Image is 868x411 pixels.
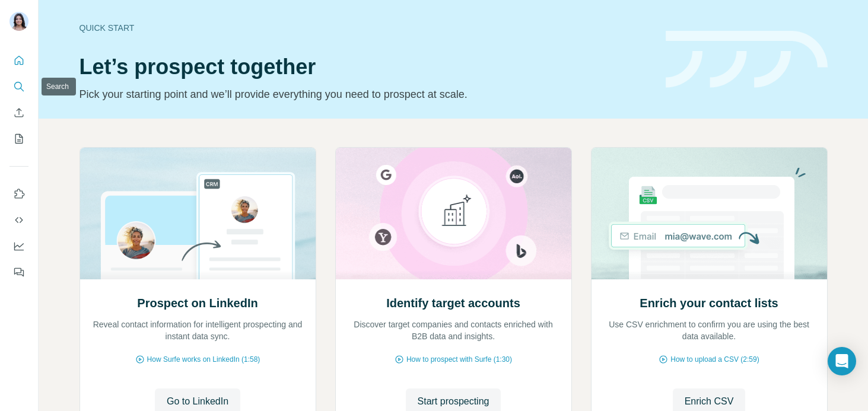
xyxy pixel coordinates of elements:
[167,394,228,409] span: Go to LinkedIn
[640,295,778,311] h2: Enrich your contact lists
[9,262,28,283] button: Feedback
[406,354,512,365] span: How to prospect with Surfe (1:30)
[80,86,651,103] p: Pick your starting point and we’ll provide everything you need to prospect at scale.
[603,318,815,342] p: Use CSV enrichment to confirm you are using the best data available.
[418,394,489,409] span: Start prospecting
[828,347,856,375] div: Open Intercom Messenger
[348,318,559,342] p: Discover target companies and contacts enriched with B2B data and insights.
[80,22,651,34] div: Quick start
[9,50,28,71] button: Quick start
[685,394,734,409] span: Enrich CSV
[386,295,520,311] h2: Identify target accounts
[591,148,828,279] img: Enrich your contact lists
[335,148,572,279] img: Identify target accounts
[9,209,28,231] button: Use Surfe API
[9,183,28,205] button: Use Surfe on LinkedIn
[666,31,828,88] img: banner
[9,76,28,97] button: Search
[147,354,260,365] span: How Surfe works on LinkedIn (1:58)
[9,128,28,149] button: My lists
[92,318,304,342] p: Reveal contact information for intelligent prospecting and instant data sync.
[80,55,651,79] h1: Let’s prospect together
[137,295,257,311] h2: Prospect on LinkedIn
[9,12,28,31] img: Avatar
[9,102,28,123] button: Enrich CSV
[80,148,316,279] img: Prospect on LinkedIn
[670,354,759,365] span: How to upload a CSV (2:59)
[9,235,28,257] button: Dashboard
